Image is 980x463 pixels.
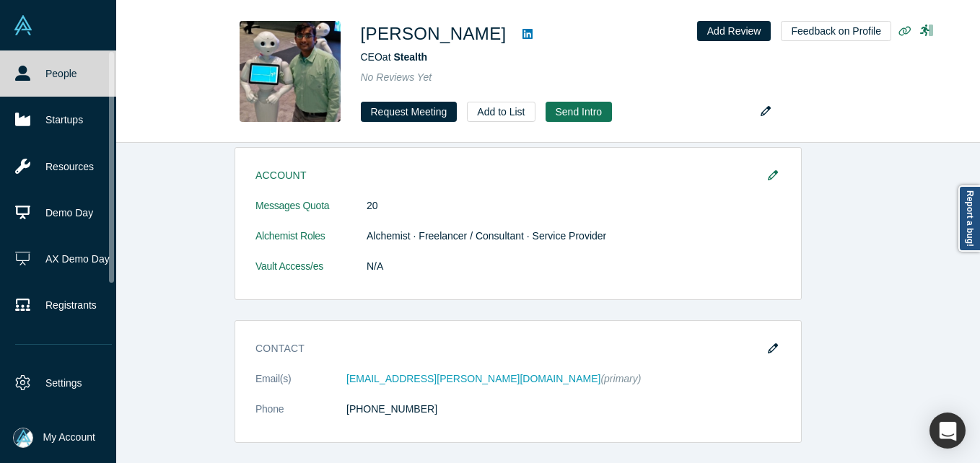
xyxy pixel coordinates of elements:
img: Mia Scott's Account [13,428,33,448]
span: No Reviews Yet [361,71,432,83]
span: CEO at [361,51,428,63]
button: My Account [13,428,95,448]
h3: Account [255,168,761,183]
dt: Email(s) [255,371,346,402]
dd: Alchemist · Freelancer / Consultant · Service Provider [367,229,781,244]
dt: Phone [255,402,346,432]
dt: Vault Access/es [255,259,367,289]
h3: Contact [255,341,761,356]
dt: Alchemist Roles [255,229,367,259]
dd: N/A [367,259,781,274]
button: Add to List [467,102,535,122]
img: Pradeep Pydah's Profile Image [240,21,341,122]
button: Send Intro [546,102,613,122]
span: My Account [43,430,95,445]
dt: Messages Quota [255,198,367,229]
a: [PHONE_NUMBER] [346,403,437,415]
dd: 20 [367,198,781,213]
a: Stealth [393,51,427,63]
h1: [PERSON_NAME] [361,21,507,47]
button: Feedback on Profile [781,21,891,41]
img: Alchemist Vault Logo [13,15,33,35]
button: Add Review [697,21,771,41]
a: Report a bug! [958,185,980,252]
a: [EMAIL_ADDRESS][PERSON_NAME][DOMAIN_NAME] [346,373,600,384]
button: Request Meeting [361,102,458,122]
span: (primary) [600,373,641,384]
